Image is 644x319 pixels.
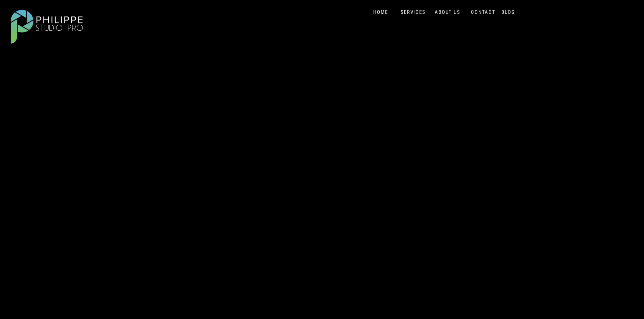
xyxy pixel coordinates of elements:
a: CONTACT [470,9,497,16]
a: SERVICES [399,9,427,16]
a: HOME [366,9,395,16]
a: ABOUT US [433,9,462,16]
a: BLOG [500,9,517,16]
